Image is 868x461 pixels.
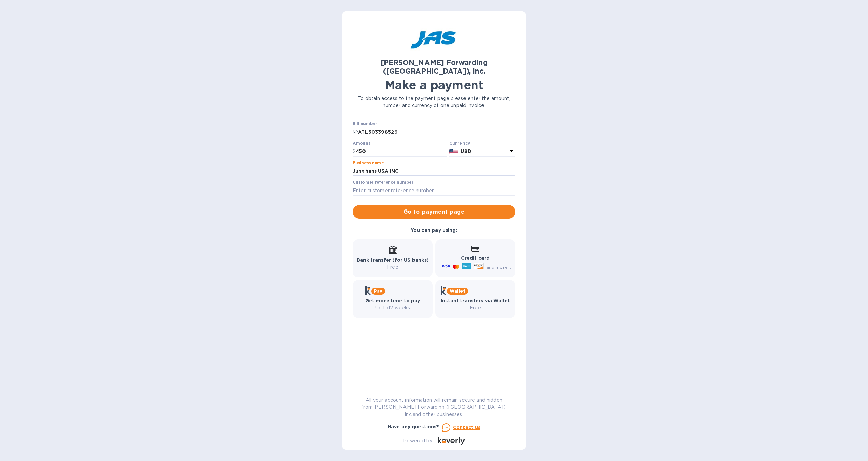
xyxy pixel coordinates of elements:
u: Contact us [453,425,481,430]
p: Free [357,264,429,271]
label: Customer reference number [353,181,413,185]
p: All your account information will remain secure and hidden from [PERSON_NAME] Forwarding ([GEOGRA... [353,397,515,418]
b: USD [461,148,471,154]
label: Amount [353,141,370,145]
span: Go to payment page [358,208,510,216]
label: Business name [353,161,384,165]
p: $ [353,148,356,155]
input: 0.00 [356,146,447,157]
img: USD [449,149,458,154]
b: Currency [449,141,470,146]
b: Have any questions? [388,424,439,429]
input: Enter bill number [358,127,515,137]
button: Go to payment page [353,205,515,219]
b: Instant transfers via Wallet [441,298,510,303]
b: You can pay using: [411,227,457,233]
b: Credit card [461,255,490,261]
b: Bank transfer (for US banks) [357,257,429,263]
span: and more... [486,265,511,270]
b: Pay [374,288,382,294]
p: To obtain access to the payment page please enter the amount, number and currency of one unpaid i... [353,95,515,109]
p: Up to 12 weeks [365,304,420,312]
b: Get more time to pay [365,298,420,303]
p: Powered by [403,437,432,444]
label: Bill number [353,122,377,126]
input: Enter customer reference number [353,185,515,196]
p: Free [441,304,510,312]
h1: Make a payment [353,78,515,92]
b: Wallet [450,288,465,294]
p: № [353,128,358,136]
input: Enter business name [353,166,515,176]
b: [PERSON_NAME] Forwarding ([GEOGRAPHIC_DATA]), Inc. [381,58,488,75]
